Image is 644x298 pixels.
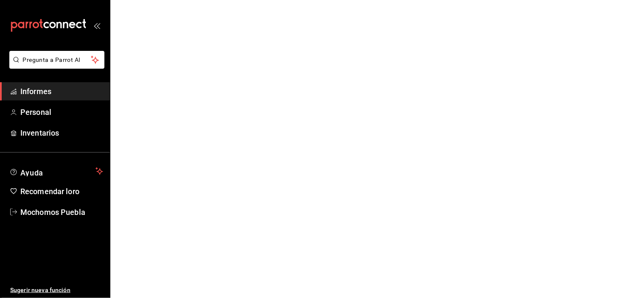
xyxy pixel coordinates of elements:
font: Inventarios [20,128,59,137]
font: Sugerir nueva función [10,287,70,293]
font: Mochomos Puebla [20,208,85,217]
font: Ayuda [20,168,43,177]
a: Pregunta a Parrot AI [6,61,104,70]
font: Personal [20,108,51,117]
button: abrir_cajón_menú [93,22,100,29]
font: Recomendar loro [20,187,79,196]
font: Informes [20,87,51,96]
font: Pregunta a Parrot AI [23,56,81,63]
button: Pregunta a Parrot AI [9,51,104,69]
